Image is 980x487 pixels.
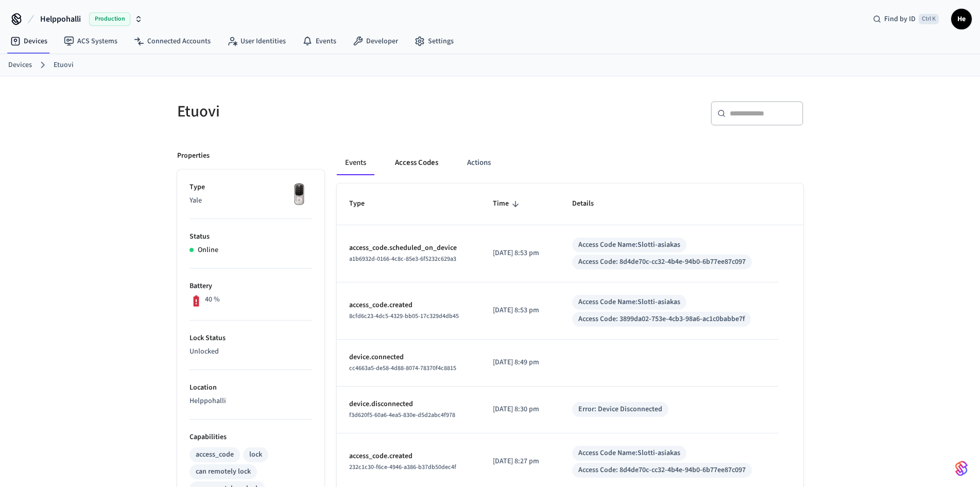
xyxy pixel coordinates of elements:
a: ACS Systems [56,32,126,51]
p: Location [190,382,312,393]
p: [DATE] 8:49 pm [493,357,547,368]
a: Settings [406,32,462,51]
h5: Etuovi [177,101,484,122]
img: Yale Assure Touchscreen Wifi Smart Lock, Satin Nickel, Front [286,182,312,208]
div: Access Code Name: Slotti-asiakas [578,448,680,459]
p: Properties [177,150,210,161]
p: Yale [190,195,312,206]
span: Helppohalli [40,13,81,25]
p: Online [198,245,218,256]
a: User Identities [219,32,294,51]
div: Access Code Name: Slotti-asiakas [578,297,680,308]
p: Capabilities [190,432,312,443]
div: Access Code: 3899da02-753e-4cb3-98a6-ac1c0babbe7f [578,314,745,325]
p: Status [190,231,312,242]
p: Type [190,182,312,193]
p: access_code.created [349,451,468,462]
a: Events [294,32,345,51]
p: [DATE] 8:53 pm [493,305,547,316]
div: Access Code: 8d4de70c-cc32-4b4e-94b0-6b77ee87c097 [578,465,746,476]
p: [DATE] 8:27 pm [493,456,547,467]
p: access_code.created [349,300,468,311]
span: He [952,10,971,28]
span: a1b6932d-0166-4c8c-85e3-6f5232c629a3 [349,255,456,263]
div: Find by IDCtrl K [865,10,947,28]
button: Events [337,150,374,175]
p: device.disconnected [349,399,468,410]
a: Developer [345,32,406,51]
div: lock [249,449,262,460]
button: Actions [459,150,499,175]
span: Details [572,196,607,212]
a: Devices [8,60,32,71]
a: Etuovi [54,60,74,71]
p: [DATE] 8:53 pm [493,248,547,259]
p: 40 % [205,294,220,305]
span: Time [493,196,522,212]
p: [DATE] 8:30 pm [493,404,547,415]
div: Error: Device Disconnected [578,404,662,415]
span: f3d620f5-60a6-4ea5-830e-d5d2abc4f978 [349,411,455,419]
div: Access Code Name: Slotti-asiakas [578,240,680,250]
p: access_code.scheduled_on_device [349,243,468,254]
button: Access Codes [387,150,446,175]
span: Find by ID [884,14,916,24]
p: Unlocked [190,346,312,357]
img: SeamLogoGradient.69752ec5.svg [955,460,968,477]
span: Ctrl K [919,14,939,24]
div: Access Code: 8d4de70c-cc32-4b4e-94b0-6b77ee87c097 [578,257,746,267]
p: Helppohalli [190,396,312,407]
div: can remotely lock [196,466,251,477]
a: Devices [2,32,56,51]
span: Type [349,196,378,212]
p: Lock Status [190,333,312,344]
button: He [951,9,972,29]
div: access_code [196,449,234,460]
div: ant example [337,150,803,175]
p: device.connected [349,352,468,363]
span: Production [89,12,130,26]
p: Battery [190,281,312,292]
span: 232c1c30-f6ce-4946-a386-b37db50dec4f [349,463,456,472]
span: 8cfd6c23-4dc5-4329-bb05-17c329d4db45 [349,312,459,321]
a: Connected Accounts [126,32,219,51]
span: cc4663a5-de58-4d88-8074-78370f4c8815 [349,364,456,373]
